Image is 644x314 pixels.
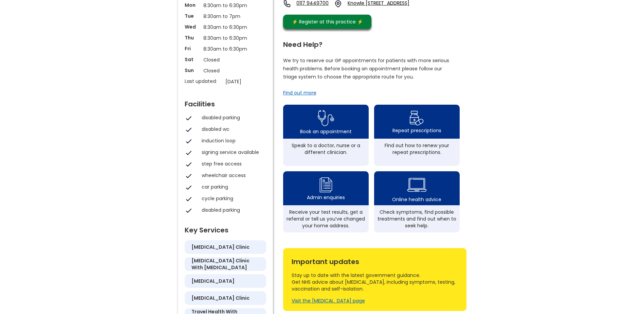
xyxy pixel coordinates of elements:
div: cycle parking [202,195,263,202]
div: Admin enquiries [307,194,345,201]
div: Need Help? [283,38,460,48]
div: Find out how to renew your repeat prescriptions. [378,142,456,156]
h5: [MEDICAL_DATA] [191,278,235,284]
p: Sun [185,67,200,74]
div: Check symptoms, find possible treatments and find out when to seek help. [378,209,456,229]
img: book appointment icon [318,108,334,128]
p: Closed [203,67,247,74]
img: health advice icon [407,174,426,196]
a: admin enquiry iconAdmin enquiriesReceive your test results, get a referral or tell us you’ve chan... [283,171,369,232]
p: 8:30am to 6:30pm [203,45,247,53]
p: Last updated: [185,78,222,85]
div: Book an appointment [300,128,352,135]
a: health advice iconOnline health adviceCheck symptoms, find possible treatments and find out when ... [374,171,460,232]
div: step free access [202,160,263,167]
div: Online health advice [392,196,441,203]
p: 8:30am to 6:30pm [203,23,247,31]
a: ⚡️ Register at this practice ⚡️ [283,15,371,29]
p: [DATE] [225,78,270,85]
div: induction loop [202,137,263,144]
h5: [MEDICAL_DATA] clinic [191,295,250,301]
h5: [MEDICAL_DATA] clinic with [MEDICAL_DATA] [191,257,259,271]
p: We try to reserve our GP appointments for patients with more serious health problems. Before book... [283,56,449,81]
p: Thu [185,34,200,41]
p: Mon [185,2,200,8]
p: Closed [203,56,247,64]
p: Wed [185,23,200,30]
div: wheelchair access [202,172,263,179]
div: Speak to a doctor, nurse or a different clinician. [287,142,365,156]
p: Sat [185,56,200,63]
a: Find out more [283,89,316,96]
div: signing service available [202,149,263,156]
div: disabled wc [202,126,263,133]
div: car parking [202,184,263,190]
a: Visit the [MEDICAL_DATA] page [292,297,365,304]
p: 8:30am to 6:30pm [203,2,247,9]
div: Important updates [292,255,458,265]
a: repeat prescription iconRepeat prescriptionsFind out how to renew your repeat prescriptions. [374,105,460,166]
div: Receive your test results, get a referral or tell us you’ve changed your home address. [287,209,365,229]
div: Stay up to date with the latest government guidance. Get NHS advice about [MEDICAL_DATA], includi... [292,272,458,292]
div: Repeat prescriptions [392,127,441,134]
div: Key Services [185,223,266,233]
h5: [MEDICAL_DATA] clinic [191,244,250,250]
a: book appointment icon Book an appointmentSpeak to a doctor, nurse or a different clinician. [283,105,369,166]
div: disabled parking [202,114,263,121]
img: repeat prescription icon [409,109,424,127]
p: 8:30am to 7pm [203,13,247,20]
div: ⚡️ Register at this practice ⚡️ [289,18,367,25]
p: 8:30am to 6:30pm [203,34,247,42]
img: admin enquiry icon [318,176,333,194]
p: Tue [185,13,200,19]
div: Facilities [185,97,266,107]
p: Fri [185,45,200,52]
div: disabled parking [202,207,263,213]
